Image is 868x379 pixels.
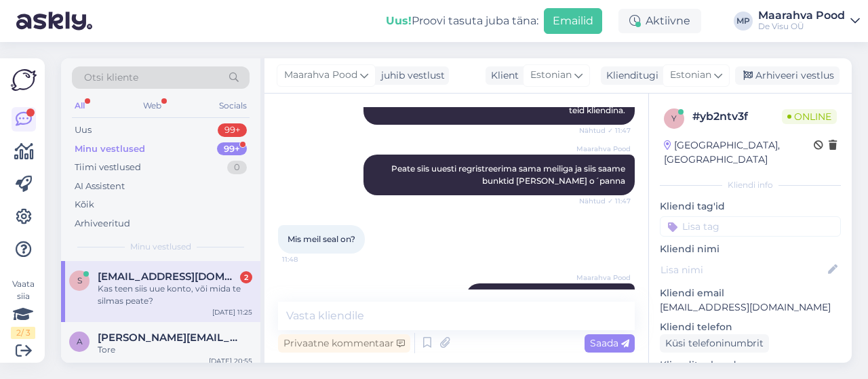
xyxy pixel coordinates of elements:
div: Küsi telefoninumbrit [660,334,769,353]
input: Lisa tag [660,216,841,237]
p: [EMAIL_ADDRESS][DOMAIN_NAME] [660,300,841,315]
div: 2 [240,271,252,283]
span: Online [782,109,837,124]
div: [DATE] 20:55 [209,356,252,366]
input: Lisa nimi [660,262,825,277]
div: Socials [216,97,250,115]
div: Proovi tasuta juba täna: [386,13,538,29]
div: Arhiveeri vestlus [735,66,840,85]
div: Tore [98,344,252,356]
div: Arhiveeritud [75,217,130,231]
div: Klient [486,68,519,83]
span: Nähtud ✓ 11:47 [579,196,631,206]
div: MP [734,12,753,31]
span: Peate siis uuesti regristreerima sama meiliga ja siis saame bunktid [PERSON_NAME] o´panna [391,163,627,186]
a: Maarahva PoodDe Visu OÜ [758,10,860,32]
div: De Visu OÜ [758,21,845,32]
div: 2 / 3 [11,327,35,339]
div: Privaatne kommentaar [278,334,410,353]
b: Uus! [386,14,412,27]
span: Maarahva Pood [576,273,631,283]
div: 99+ [217,142,247,156]
img: Askly Logo [11,69,37,91]
p: Kliendi telefon [660,320,841,334]
div: Kõik [75,198,94,212]
div: AI Assistent [75,180,125,193]
span: Minu vestlused [130,241,191,253]
span: ann.eskomagi@gmail.com [98,332,239,344]
span: Estonian [530,68,572,83]
div: # yb2ntv3f [692,108,782,125]
div: Kliendi info [660,179,841,191]
span: sirruvirru@hotmail.com [98,271,239,283]
span: y [671,113,677,123]
span: Maarahva Pood [576,144,631,154]
div: Tiimi vestlused [75,161,141,174]
div: 99+ [218,123,247,137]
span: a [77,336,83,346]
div: Minu vestlused [75,142,145,156]
span: s [77,275,82,285]
div: All [72,97,87,115]
p: Kliendi email [660,286,841,300]
div: juhib vestlust [376,68,445,83]
div: Klienditugi [601,68,658,83]
p: Kliendi nimi [660,242,841,256]
div: Vaata siia [11,278,35,339]
div: Maarahva Pood [758,10,845,21]
p: Kliendi tag'id [660,199,841,214]
div: [GEOGRAPHIC_DATA], [GEOGRAPHIC_DATA] [664,138,814,167]
span: Mis meil seal on? [288,234,355,244]
span: Otsi kliente [84,71,138,85]
div: Web [140,97,164,115]
div: Uus [75,123,92,137]
p: Klienditeekond [660,358,841,372]
span: 11:48 [282,254,333,264]
div: 0 [227,161,247,174]
div: [DATE] 11:25 [212,307,252,317]
span: Saada [590,337,629,349]
span: Nähtud ✓ 11:47 [579,125,631,136]
span: Estonian [670,68,711,83]
div: Aktiivne [618,9,701,33]
div: Kas teen siis uue konto, või mida te silmas peate? [98,283,252,307]
span: Maarahva Pood [284,68,357,83]
button: Emailid [544,8,602,34]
